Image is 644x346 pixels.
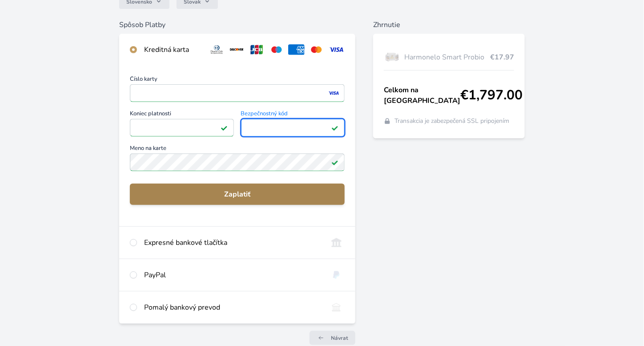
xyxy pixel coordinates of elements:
[119,20,355,30] h6: Spôsob Platby
[144,270,321,280] div: PayPal
[130,184,345,205] button: Zaplatiť
[308,44,325,55] img: mc.svg
[373,20,525,30] h6: Zhrnutie
[144,44,201,55] div: Kreditná karta
[328,270,345,280] img: paypal.svg
[241,111,345,119] span: Bezpečnostný kód
[288,44,305,55] img: amex.svg
[328,44,345,55] img: visa.svg
[394,117,509,126] span: Transakcia je zabezpečená SSL pripojením
[229,44,245,55] img: discover.svg
[331,334,348,342] span: Návrat
[331,159,338,166] img: Pole je platné
[245,122,341,134] iframe: Iframe pre bezpečnostný kód
[460,87,523,103] span: €1,797.00
[490,52,514,63] span: €17.97
[137,189,338,200] span: Zaplatiť
[331,124,338,131] img: Pole je platné
[130,153,345,171] input: Meno na kartePole je platné
[144,302,321,313] div: Pomalý bankový prevod
[269,44,285,55] img: maestro.svg
[249,44,265,55] img: jcb.svg
[144,237,321,248] div: Expresné bankové tlačítka
[384,85,460,106] span: Celkom na [GEOGRAPHIC_DATA]
[404,52,490,63] span: Harmonelo Smart Probio
[130,145,345,153] span: Meno na karte
[328,237,345,248] img: onlineBanking_SK.svg
[384,46,401,68] img: Box-6-lahvi-SMART-PROBIO-1_(1)-lo.png
[130,76,345,84] span: Číslo karty
[134,122,230,134] iframe: Iframe pre deň vypršania platnosti
[221,124,228,131] img: Pole je platné
[310,331,355,345] a: Návrat
[130,111,234,119] span: Koniec platnosti
[328,302,345,313] img: bankTransfer_IBAN.svg
[328,89,340,97] img: visa
[209,44,225,55] img: diners.svg
[134,87,341,99] iframe: Iframe pre číslo karty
